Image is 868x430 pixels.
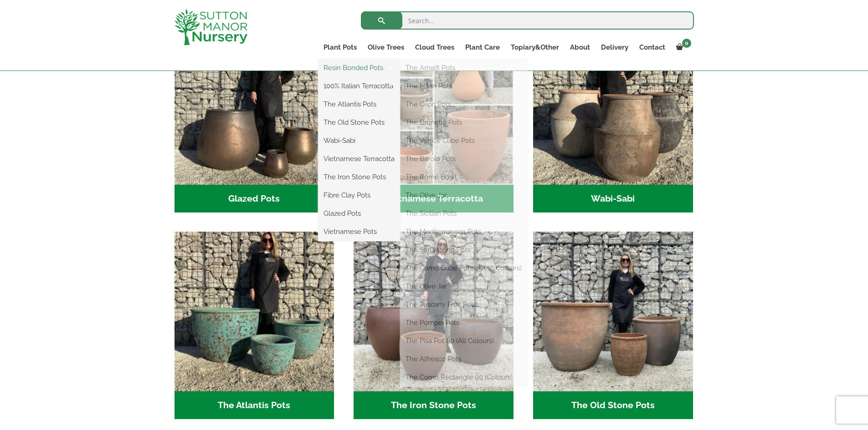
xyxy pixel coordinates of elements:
a: The Barolo Pots [400,152,527,166]
a: The Alfresco Pots [400,352,527,366]
a: Vietnamese Pots [318,225,400,238]
a: The Rome Bowl [400,170,527,184]
a: Olive Trees [362,41,410,54]
img: The Atlantis Pots [175,232,334,391]
a: The Milan Pots [400,79,527,93]
a: Plant Care [460,41,505,54]
a: The Pisa Pot 80 (All Colours) [400,334,527,348]
a: Topiary&Other [505,41,565,54]
a: Visit product category The Atlantis Pots [175,232,334,419]
h2: The Old Stone Pots [533,391,693,420]
a: The Atlantis Pots [318,97,400,111]
a: The Olive Jar [400,279,527,293]
a: Cloud Trees [410,41,460,54]
a: Wabi-Sabi [318,134,400,147]
h2: The Iron Stone Pots [354,391,514,420]
a: Vietnamese Terracotta [318,152,400,166]
a: The Capri Pots [400,97,527,111]
h2: Wabi-Sabi [533,185,693,213]
a: The San Marino Pots [400,243,527,257]
a: The Iron Stone Pots [318,170,400,184]
a: Visit product category The Old Stone Pots [533,232,693,419]
h2: Glazed Pots [175,185,334,213]
input: Search... [361,11,694,30]
a: Glazed Pots [318,207,400,220]
a: Resin Bonded Pots [318,61,400,75]
a: The Pompei Pots [400,316,527,329]
a: Visit product category Wabi-Sabi [533,25,693,212]
h2: The Atlantis Pots [175,391,334,420]
a: The Olive Jar [400,188,527,202]
img: Glazed Pots [175,25,334,185]
img: The Iron Stone Pots [354,232,514,391]
a: Visit product category The Iron Stone Pots [354,232,514,419]
a: The Old Stone Pots [318,116,400,129]
a: About [565,41,596,54]
span: 0 [682,39,691,48]
a: The Como Cube Pots 45 (All Colours) [400,261,527,275]
a: Plant Pots [318,41,362,54]
img: Wabi-Sabi [533,25,693,185]
a: Visit product category Glazed Pots [175,25,334,212]
a: 0 [671,41,694,54]
a: The Sicilian Pots [400,207,527,220]
a: Fibre Clay Pots [318,188,400,202]
a: Delivery [596,41,634,54]
a: The Como Rectangle 90 (Colours) [400,370,527,384]
img: The Old Stone Pots [533,232,693,391]
a: 100% Italian Terracotta [318,79,400,93]
a: The Tuscany Fruit Pots [400,298,527,311]
img: logo [175,9,247,45]
a: The Brunello Pots [400,116,527,129]
a: The Amalfi Pots [400,61,527,75]
a: The Venice Cube Pots [400,134,527,147]
a: Contact [634,41,671,54]
a: The Mediterranean Pots [400,225,527,238]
